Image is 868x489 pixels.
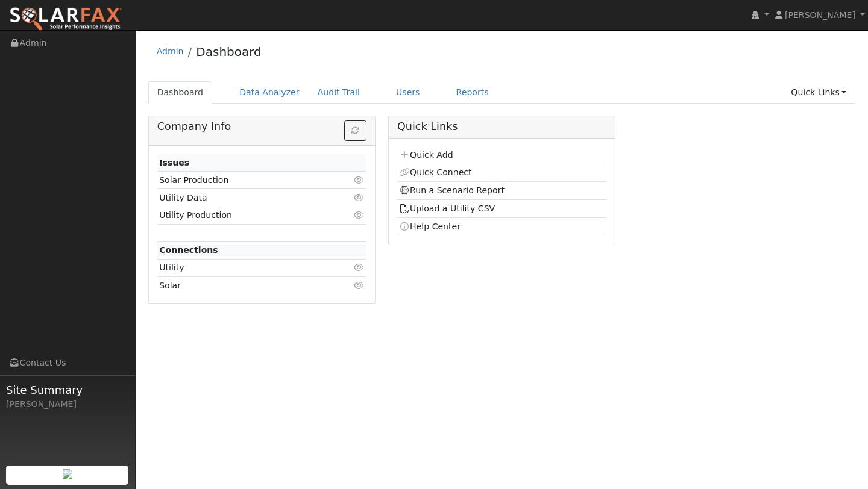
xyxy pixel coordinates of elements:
span: Site Summary [6,382,129,398]
img: retrieve [63,469,72,479]
i: Click to view [354,211,365,219]
a: Dashboard [196,45,262,59]
h5: Quick Links [397,120,606,133]
span: [PERSON_NAME] [785,10,855,20]
i: Click to view [354,193,365,202]
a: Run a Scenario Report [399,185,505,195]
strong: Connections [159,245,218,255]
td: Solar Production [157,172,333,189]
a: Quick Connect [399,167,471,177]
i: Click to view [354,176,365,184]
a: Dashboard [148,81,213,104]
td: Utility [157,259,333,276]
i: Click to view [354,281,365,290]
a: Help Center [399,222,461,231]
a: Quick Links [782,81,855,104]
td: Utility Data [157,189,333,207]
td: Solar [157,277,333,294]
img: SolarFax [9,7,122,32]
strong: Issues [159,158,189,167]
h5: Company Info [157,120,366,133]
a: Data Analyzer [230,81,309,104]
div: [PERSON_NAME] [6,398,129,411]
a: Admin [157,46,184,56]
a: Audit Trail [309,81,369,104]
i: Click to view [354,263,365,272]
td: Utility Production [157,207,333,224]
a: Reports [447,81,498,104]
a: Upload a Utility CSV [399,204,495,213]
a: Quick Add [399,150,453,160]
a: Users [387,81,429,104]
